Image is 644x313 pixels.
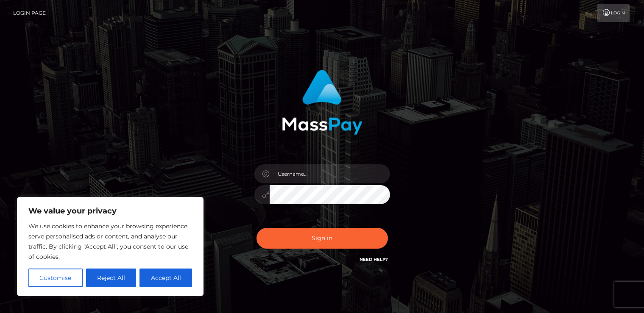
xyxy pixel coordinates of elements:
p: We use cookies to enhance your browsing experience, serve personalised ads or content, and analys... [28,221,192,262]
button: Reject All [86,269,137,287]
div: We value your privacy [17,197,204,296]
a: Login [597,4,630,22]
button: Accept All [139,269,192,287]
p: We value your privacy [28,206,192,216]
button: Customise [28,269,83,287]
img: MassPay Login [282,70,362,135]
input: Username... [270,164,390,183]
a: Login Page [13,4,46,22]
a: Need Help? [360,257,388,262]
button: Sign in [256,228,388,249]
